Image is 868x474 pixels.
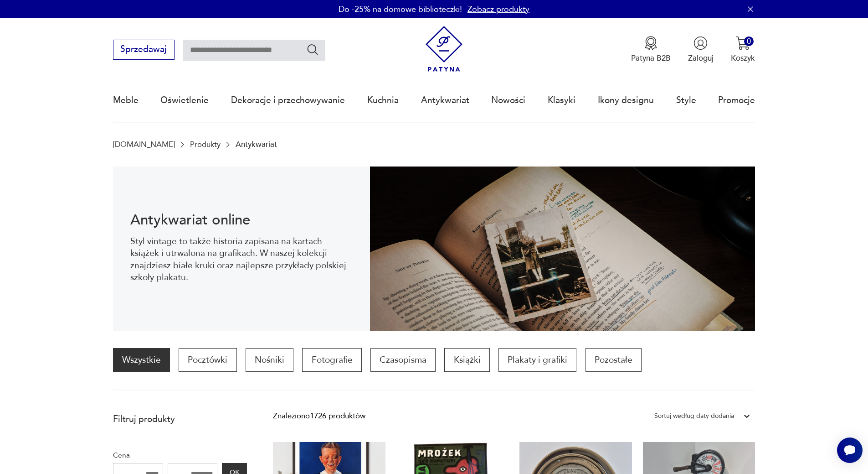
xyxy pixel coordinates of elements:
a: Wszystkie [113,348,170,372]
img: c8a9187830f37f141118a59c8d49ce82.jpg [370,167,755,331]
button: Szukaj [306,43,319,56]
a: Kuchnia [367,79,399,121]
p: Filtruj produkty [113,413,247,425]
button: Zaloguj [688,36,714,63]
button: Sprzedawaj [113,40,175,60]
a: Zobacz produkty [467,4,529,15]
p: Styl vintage to także historia zapisana na kartach książek i utrwalona na grafikach. W naszej kol... [130,235,352,284]
iframe: Smartsupp widget button [837,438,863,463]
a: Książki [444,348,489,372]
a: Nowości [491,79,525,121]
a: Dekoracje i przechowywanie [231,79,345,121]
a: Produkty [190,140,221,149]
p: Cena [113,449,247,461]
button: 0Koszyk [731,36,755,63]
div: 0 [744,36,754,46]
a: Fotografie [302,348,361,372]
button: Patyna B2B [631,36,671,63]
img: Ikona medalu [644,36,658,50]
div: Znaleziono 1726 produktów [273,410,365,422]
a: Sprzedawaj [113,47,175,54]
a: Antykwariat [421,79,469,121]
p: Do -25% na domowe biblioteczki! [339,4,462,15]
a: [DOMAIN_NAME] [113,140,175,149]
img: Ikona koszyka [736,36,750,50]
a: Ikona medaluPatyna B2B [631,36,671,63]
a: Pozostałe [586,348,642,372]
a: Plakaty i grafiki [498,348,576,372]
a: Nośniki [246,348,293,372]
h1: Antykwariat online [130,214,352,227]
a: Promocje [718,79,755,121]
div: Sortuj według daty dodania [654,410,734,422]
a: Style [676,79,696,121]
img: Ikonka użytkownika [693,36,708,50]
p: Antykwariat [236,140,277,149]
p: Zaloguj [688,53,714,63]
a: Klasyki [548,79,575,121]
p: Koszyk [731,53,755,63]
a: Meble [113,79,139,121]
a: Pocztówki [179,348,236,372]
img: Patyna - sklep z meblami i dekoracjami vintage [421,26,467,72]
p: Patyna B2B [631,53,671,63]
a: Oświetlenie [160,79,209,121]
a: Czasopisma [370,348,436,372]
a: Ikony designu [598,79,654,121]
